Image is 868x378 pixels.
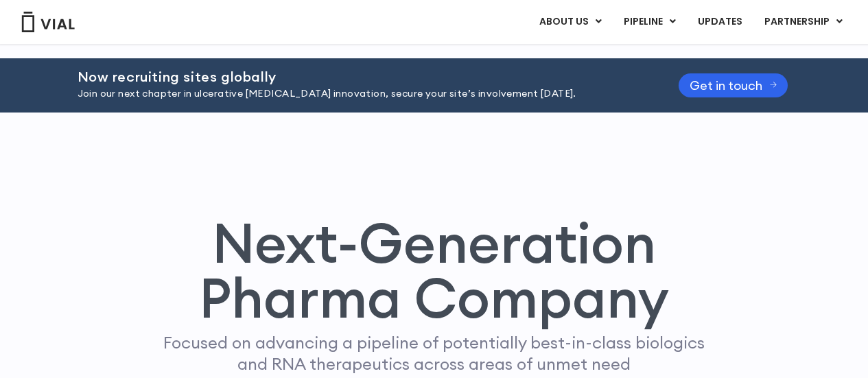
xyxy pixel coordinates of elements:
a: PARTNERSHIPMenu Toggle [753,10,854,34]
h2: Now recruiting sites globally [78,69,644,84]
a: ABOUT USMenu Toggle [528,10,612,34]
span: Get in touch [690,80,762,91]
a: Get in touch [679,73,788,97]
p: Join our next chapter in ulcerative [MEDICAL_DATA] innovation, secure your site’s involvement [DA... [78,86,644,102]
p: Focused on advancing a pipeline of potentially best-in-class biologics and RNA therapeutics acros... [158,332,711,375]
a: UPDATES [687,10,753,34]
a: PIPELINEMenu Toggle [613,10,686,34]
h1: Next-Generation Pharma Company [137,215,731,325]
img: Vial Logo [21,12,75,32]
